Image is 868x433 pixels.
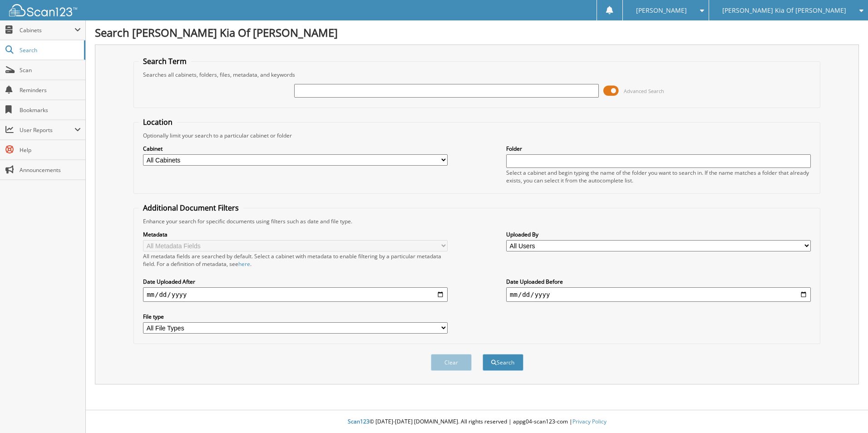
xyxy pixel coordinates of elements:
span: Announcements [20,166,81,174]
span: Help [20,146,81,154]
legend: Location [138,117,177,127]
h1: Search [PERSON_NAME] Kia Of [PERSON_NAME] [95,25,859,40]
span: Scan123 [348,418,370,425]
input: start [143,287,448,302]
input: end [506,287,811,302]
div: Searches all cabinets, folders, files, metadata, and keywords [138,71,815,79]
span: Advanced Search [624,88,664,94]
span: Scan [20,66,81,74]
label: Date Uploaded After [143,278,448,285]
a: here [238,260,250,268]
img: scan123-logo-white.svg [9,4,77,16]
label: Metadata [143,231,448,238]
span: Bookmarks [20,106,81,114]
div: All metadata fields are searched by default. Select a cabinet with metadata to enable filtering b... [143,252,448,268]
label: Uploaded By [506,231,811,238]
button: Search [483,354,523,371]
a: Privacy Policy [572,418,607,425]
legend: Search Term [138,56,191,66]
span: Cabinets [20,26,74,34]
span: [PERSON_NAME] Kia Of [PERSON_NAME] [722,8,846,13]
label: Cabinet [143,145,448,153]
span: [PERSON_NAME] [636,8,687,13]
div: © [DATE]-[DATE] [DOMAIN_NAME]. All rights reserved | appg04-scan123-com | [86,411,868,433]
div: Optionally limit your search to a particular cabinet or folder [138,132,815,139]
span: Reminders [20,86,81,94]
legend: Additional Document Filters [138,203,243,213]
button: Clear [431,354,472,371]
label: File type [143,313,448,320]
span: User Reports [20,126,74,134]
div: Enhance your search for specific documents using filters such as date and file type. [138,217,815,225]
span: Search [20,46,79,54]
label: Date Uploaded Before [506,278,811,285]
div: Select a cabinet and begin typing the name of the folder you want to search in. If the name match... [506,169,811,184]
label: Folder [506,145,811,153]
